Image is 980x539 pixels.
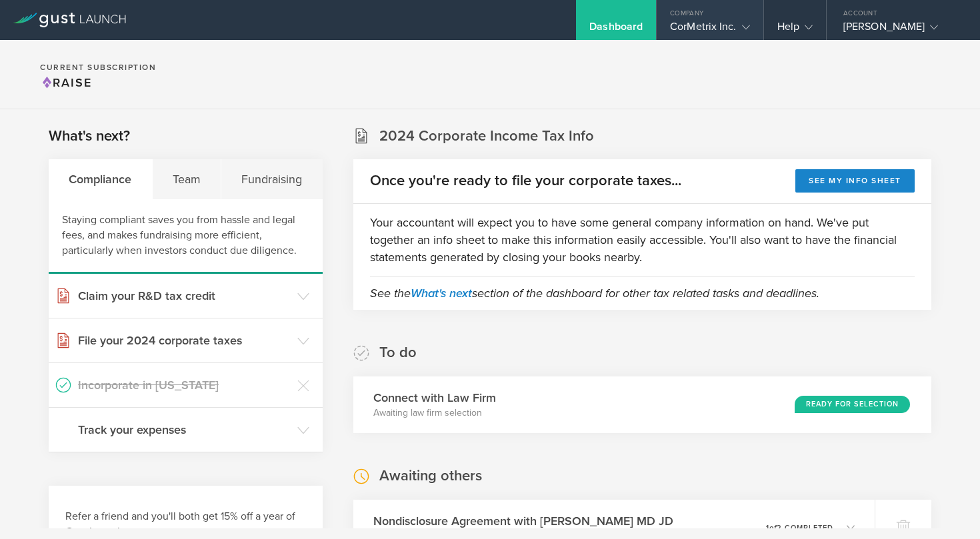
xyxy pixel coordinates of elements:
[769,524,777,532] em: of
[78,376,291,394] h3: Incorporate in [US_STATE]
[843,20,957,40] div: [PERSON_NAME]
[40,63,156,71] h2: Current Subscription
[40,75,92,90] span: Raise
[777,20,813,40] div: Help
[370,286,819,300] em: See the section of the dashboard for other tax related tasks and deadlines.
[221,159,323,199] div: Fundraising
[766,524,833,532] p: 1 2 completed
[670,20,749,40] div: CorMetrix Inc.
[78,332,291,349] h3: File your 2024 corporate taxes
[795,169,915,193] button: See my info sheet
[153,159,222,199] div: Team
[379,127,594,146] h2: 2024 Corporate Income Tax Info
[370,214,915,266] p: Your accountant will expect you to have some general company information on hand. We've put toget...
[49,199,323,274] div: Staying compliant saves you from hassle and legal fees, and makes fundraising more efficient, par...
[373,406,496,420] p: Awaiting law firm selection
[370,171,681,191] h2: Once you're ready to file your corporate taxes...
[353,376,931,433] div: Connect with Law FirmAwaiting law firm selectionReady for Selection
[379,466,482,486] h2: Awaiting others
[49,159,153,199] div: Compliance
[411,286,472,300] a: What's next
[49,127,130,146] h2: What's next?
[78,287,291,304] h3: Claim your R&D tax credit
[589,20,643,40] div: Dashboard
[373,512,673,530] h3: Nondisclosure Agreement with [PERSON_NAME] MD JD
[379,343,417,362] h2: To do
[78,421,291,438] h3: Track your expenses
[373,389,496,406] h3: Connect with Law Firm
[795,396,910,413] div: Ready for Selection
